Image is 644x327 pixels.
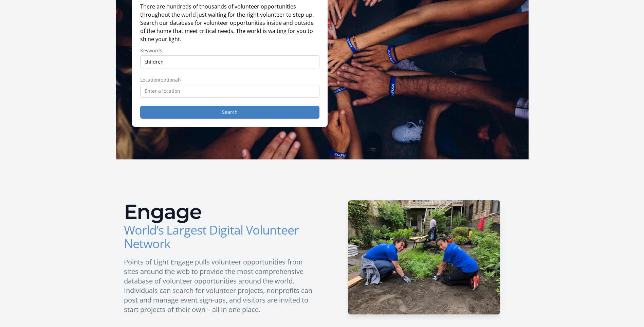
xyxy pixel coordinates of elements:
[124,257,317,314] p: Points of Light Engage pulls volunteer opportunities from sites around the web to provide the mos...
[140,2,319,43] p: There are hundreds of thousands of volunteer opportunities throughout the world just waiting for ...
[140,47,319,54] label: Keywords
[140,85,319,98] input: Enter a location
[124,202,317,222] h2: Engage
[159,76,181,83] span: (optional)
[140,76,319,83] label: Location
[140,106,319,119] button: Search
[348,200,500,314] img: HCSC-H_1.JPG
[124,223,317,251] h3: World’s Largest Digital Volunteer Network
